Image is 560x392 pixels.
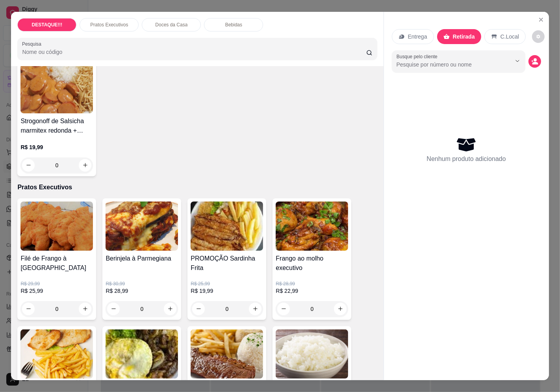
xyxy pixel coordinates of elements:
img: product-image [276,329,348,379]
input: Busque pelo cliente [397,61,499,68]
p: Bebidas [225,22,242,28]
p: C.Local [501,33,519,41]
h4: Berinjela à Parmegiana [106,254,178,263]
p: Pratos Executivos [17,183,377,192]
p: Doces da Casa [155,22,187,28]
img: product-image [20,329,93,379]
button: decrease-product-quantity [528,55,541,68]
img: product-image [191,202,263,251]
p: Entrega [408,33,427,41]
p: R$ 19,99 [191,287,263,295]
img: product-image [106,202,178,251]
button: Show suggestions [511,55,524,67]
h4: Frango ao molho executivo [276,254,348,273]
img: product-image [191,329,263,379]
p: R$ 30,99 [106,281,178,287]
p: R$ 22,99 [276,287,348,295]
button: decrease-product-quantity [532,30,545,43]
p: Retirada [453,33,475,41]
p: R$ 29,99 [20,281,93,287]
img: product-image [20,202,93,251]
p: R$ 25,99 [191,281,263,287]
h4: Strogonoff de Salsicha marmitex redonda + guarana 269ml [20,116,93,135]
img: product-image [276,202,348,251]
img: product-image [106,329,178,379]
label: Pesquisa [22,41,44,47]
img: product-image [20,64,93,113]
button: Close [535,13,547,26]
h4: Filé de Frango à [GEOGRAPHIC_DATA] [20,254,93,273]
p: R$ 19,99 [20,143,93,151]
h4: PROMOÇÃO Sardinha Frita [191,254,263,273]
input: Pesquisa [22,48,366,56]
label: Busque pelo cliente [397,53,440,60]
p: R$ 28,99 [106,287,178,295]
p: DESTAQUE!!! [32,22,63,28]
p: R$ 25,99 [20,287,93,295]
p: R$ 28,99 [276,281,348,287]
p: Nenhum produto adicionado [427,154,506,164]
p: Pratos Executivos [90,22,128,28]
